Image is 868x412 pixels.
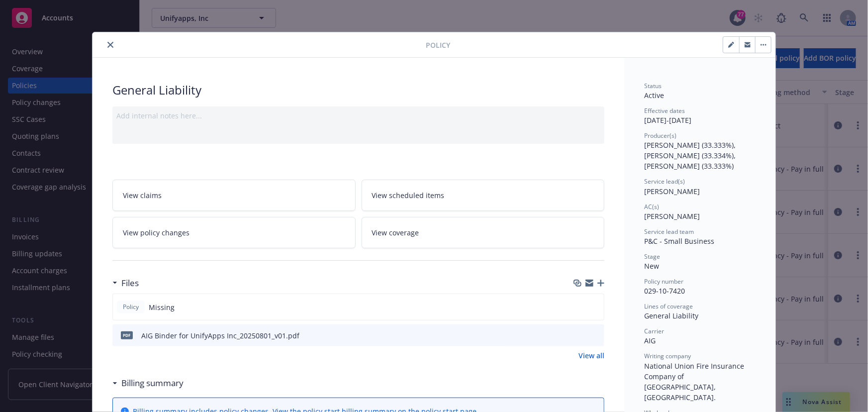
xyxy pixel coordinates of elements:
span: Status [644,82,662,90]
span: View claims [123,190,162,201]
button: download file [576,330,583,341]
span: View scheduled items [372,190,445,201]
div: Billing summary [112,377,184,390]
span: Service lead(s) [644,177,685,186]
span: Policy [426,40,450,50]
span: Service lead team [644,227,694,236]
button: preview file [591,330,600,341]
span: Writing company [644,352,691,360]
span: Effective dates [644,106,685,115]
span: [PERSON_NAME] [644,211,700,221]
span: P&C - Small Business [644,236,714,246]
span: [PERSON_NAME] (33.333%), [PERSON_NAME] (33.334%), [PERSON_NAME] (33.333%) [644,140,738,171]
span: Policy number [644,277,683,286]
span: View coverage [372,227,419,238]
span: 029-10-7420 [644,286,685,296]
span: Lines of coverage [644,302,693,310]
button: close [104,39,116,51]
span: National Union Fire Insurance Company of [GEOGRAPHIC_DATA], [GEOGRAPHIC_DATA]. [644,361,746,402]
h3: Files [121,277,139,290]
h3: Billing summary [121,377,184,390]
span: Carrier [644,327,664,335]
span: AIG [644,336,656,345]
div: AIG Binder for UnifyApps Inc_20250801_v01.pdf [141,330,299,341]
div: General Liability [112,82,604,99]
a: View all [579,350,604,361]
span: View policy changes [123,227,190,238]
span: Policy [121,303,141,311]
div: Files [112,277,139,290]
span: Active [644,91,664,100]
span: AC(s) [644,203,659,211]
span: [PERSON_NAME] [644,187,700,196]
span: Stage [644,252,660,261]
div: Add internal notes here... [116,110,600,121]
span: Missing [149,302,175,312]
span: pdf [121,331,133,339]
span: Producer(s) [644,131,676,140]
div: [DATE] - [DATE] [644,106,756,125]
a: View coverage [362,217,605,248]
a: View policy changes [112,217,356,248]
span: New [644,261,659,271]
div: General Liability [644,310,756,321]
a: View claims [112,180,356,211]
a: View scheduled items [362,180,605,211]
